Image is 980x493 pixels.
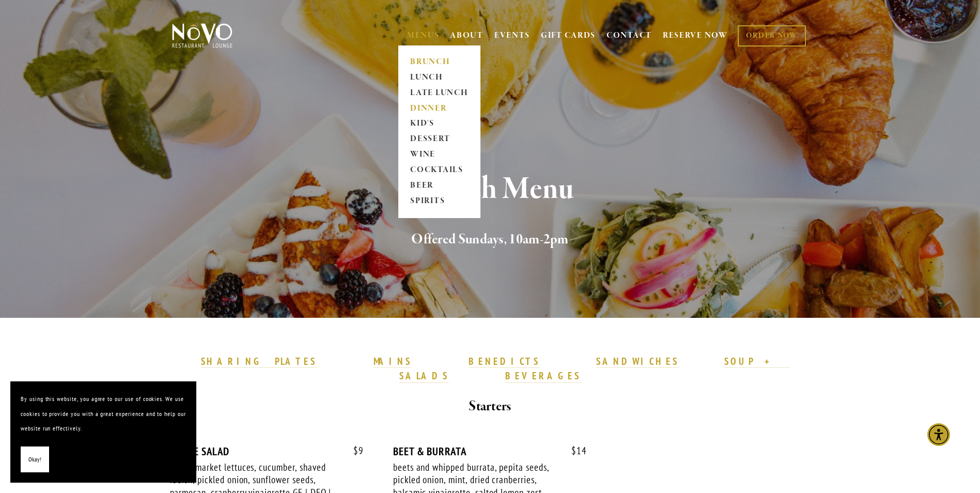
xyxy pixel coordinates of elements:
span: 9 [343,445,364,457]
div: BEET & BURRATA [393,445,587,458]
a: BEER [407,178,472,194]
a: MENUS [407,30,440,41]
a: BEVERAGES [505,369,581,383]
strong: Starters [469,397,511,415]
strong: BENEDICTS [469,355,540,367]
a: CONTACT [606,26,652,45]
span: Okay! [28,452,41,467]
button: Okay! [21,446,49,473]
img: Novo Restaurant &amp; Lounge [170,23,235,49]
a: GIFT CARDS [541,26,596,45]
a: SPIRITS [407,194,472,209]
a: RESERVE NOW [663,26,728,45]
strong: SANDWICHES [596,355,679,367]
span: $ [353,444,359,457]
span: $ [571,444,577,457]
span: 14 [561,445,587,457]
a: ORDER NOW [738,25,805,47]
a: COCKTAILS [407,163,472,178]
a: ABOUT [450,30,484,41]
a: BRUNCH [407,54,472,70]
a: DESSERT [407,132,472,147]
a: SANDWICHES [596,355,679,368]
h2: Offered Sundays, 10am-2pm [189,229,791,251]
strong: SHARING PLATES [201,355,317,367]
div: HOUSE SALAD [170,445,364,458]
a: SHARING PLATES [201,355,317,368]
a: WINE [407,147,472,163]
a: SOUP + SALADS [399,355,790,383]
a: KID'S [407,116,472,132]
h1: Brunch Menu [189,173,791,206]
a: BENEDICTS [469,355,540,368]
section: Cookie banner [10,381,196,483]
strong: BEVERAGES [505,369,581,382]
strong: MAINS [374,355,412,367]
p: By using this website, you agree to our use of cookies. We use cookies to provide you with a grea... [21,392,186,436]
a: EVENTS [494,30,530,41]
a: DINNER [407,101,472,116]
a: LUNCH [407,70,472,85]
a: MAINS [374,355,412,368]
div: Accessibility Menu [927,423,950,446]
a: LATE LUNCH [407,85,472,101]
